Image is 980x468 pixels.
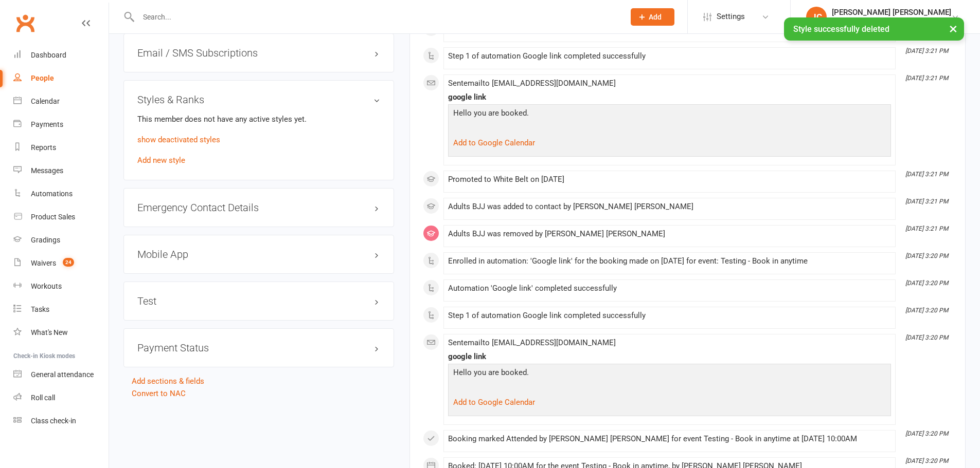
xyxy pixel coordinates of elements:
div: Step 1 of automation Google link completed successfully [448,311,891,320]
a: Calendar [13,90,109,113]
span: Sent email to [EMAIL_ADDRESS][DOMAIN_NAME] [448,79,616,88]
div: Enrolled in automation: 'Google link' for the booking made on [DATE] for event: Testing - Book in... [448,257,891,266]
span: Add [649,13,662,21]
a: Gradings [13,229,109,252]
div: Automations [31,190,73,198]
div: google link [448,352,891,361]
div: Booking marked Attended by [PERSON_NAME] [PERSON_NAME] for event Testing - Book in anytime at [DA... [448,435,891,443]
i: [DATE] 3:21 PM [905,225,948,232]
i: [DATE] 3:20 PM [905,430,948,437]
i: [DATE] 3:21 PM [905,198,948,205]
a: show deactivated styles [137,135,220,144]
div: [PERSON_NAME] [PERSON_NAME] [832,8,951,17]
i: [DATE] 3:20 PM [905,279,948,287]
span: Sent email to [EMAIL_ADDRESS][DOMAIN_NAME] [448,338,616,347]
h3: Emergency Contact Details [137,202,380,213]
h3: Mobile App [137,249,380,260]
a: Add new style [137,156,185,165]
div: Adults BJJ was added to contact by [PERSON_NAME] [PERSON_NAME] [448,202,891,211]
p: Hello you are booked. [451,107,888,122]
a: Add to Google Calendar [453,138,535,147]
i: [DATE] 3:21 PM [905,171,948,178]
a: Tasks [13,298,109,321]
h3: Styles & Ranks [137,94,380,105]
a: Convert to NAC [132,389,186,398]
a: Reports [13,136,109,159]
div: Promoted to White Belt on [DATE] [448,175,891,184]
a: Dashboard [13,44,109,67]
div: ABDE Fitness [832,17,951,26]
a: Payments [13,113,109,136]
div: Payments [31,120,63,128]
h3: Test [137,295,380,307]
div: Dashboard [31,51,66,59]
a: Clubworx [12,10,38,36]
p: This member does not have any active styles yet. [137,113,380,125]
i: [DATE] 3:20 PM [905,252,948,259]
a: Product Sales [13,205,109,229]
a: Workouts [13,275,109,298]
span: Settings [717,5,745,28]
i: [DATE] 3:20 PM [905,334,948,341]
div: People [31,74,54,82]
a: What's New [13,321,109,344]
button: × [944,17,963,40]
div: Product Sales [31,213,75,221]
a: People [13,67,109,90]
div: Roll call [31,394,55,402]
i: [DATE] 3:21 PM [905,47,948,54]
a: Waivers 24 [13,252,109,275]
div: Gradings [31,236,60,244]
div: Waivers [31,259,56,267]
div: Messages [31,166,63,175]
div: JC [806,7,827,27]
a: Add sections & fields [132,377,204,386]
a: General attendance kiosk mode [13,363,109,386]
button: Add [631,8,674,26]
i: [DATE] 3:20 PM [905,307,948,314]
a: Roll call [13,386,109,409]
a: Messages [13,159,109,182]
i: [DATE] 3:21 PM [905,74,948,82]
div: Style successfully deleted [784,17,964,41]
i: [DATE] 3:20 PM [905,457,948,464]
div: Class check-in [31,417,76,425]
div: Workouts [31,282,62,290]
div: google link [448,93,891,102]
a: Class kiosk mode [13,409,109,433]
div: Adults BJJ was removed by [PERSON_NAME] [PERSON_NAME] [448,230,891,238]
h3: Email / SMS Subscriptions [137,47,380,59]
a: Add to Google Calendar [453,398,535,407]
h3: Payment Status [137,342,380,353]
div: Calendar [31,97,60,105]
span: 24 [63,258,74,267]
div: Tasks [31,305,49,313]
a: Automations [13,182,109,205]
div: Step 1 of automation Google link completed successfully [448,52,891,61]
input: Search... [135,10,617,24]
div: Reports [31,143,56,152]
div: What's New [31,328,68,336]
div: Automation 'Google link' completed successfully [448,284,891,293]
div: General attendance [31,370,94,379]
p: Hello you are booked. [451,366,888,381]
